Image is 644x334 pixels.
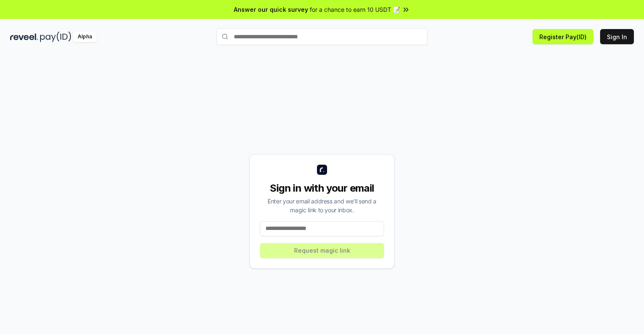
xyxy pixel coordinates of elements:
button: Sign In [600,29,634,44]
button: Register Pay(ID) [533,29,593,44]
span: for a chance to earn 10 USDT 📝 [310,5,400,14]
div: Enter your email address and we’ll send a magic link to your inbox. [260,197,384,214]
span: Answer our quick survey [234,5,308,14]
img: reveel_dark [10,32,38,42]
div: Alpha [73,32,97,42]
img: logo_small [317,165,327,175]
img: pay_id [40,32,71,42]
div: Sign in with your email [260,182,384,195]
